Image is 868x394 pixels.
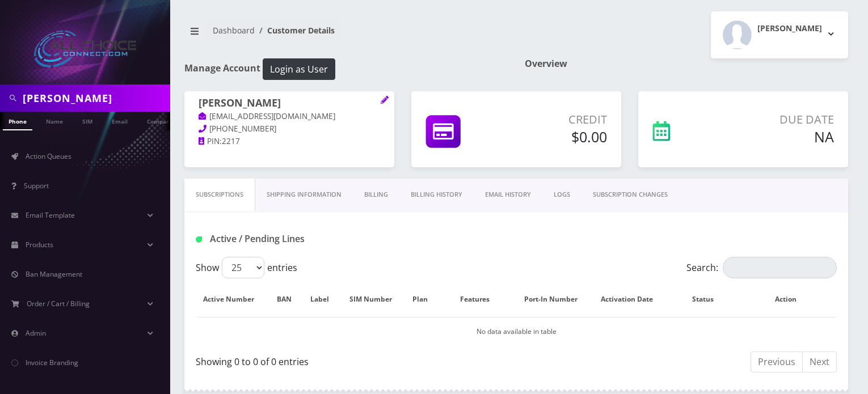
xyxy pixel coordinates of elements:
a: PIN: [199,136,222,147]
span: 2217 [222,136,240,146]
a: Next [802,351,837,372]
a: Phone [3,112,32,130]
div: Showing 0 to 0 of 0 entries [196,350,508,368]
th: Features: activate to sort column ascending [443,283,519,316]
a: SIM [77,112,98,129]
th: Status: activate to sort column ascending [671,283,747,316]
th: BAN: activate to sort column ascending [273,283,306,316]
span: Invoice Branding [26,358,78,367]
button: [PERSON_NAME] [711,11,848,58]
td: No data available in table [197,317,836,346]
a: Billing History [399,179,474,211]
a: Shipping Information [255,179,353,211]
span: Action Queues [26,151,71,161]
p: Credit [508,111,607,128]
a: Billing [353,179,399,211]
h1: Overview [525,58,848,69]
a: Name [40,112,69,129]
a: [EMAIL_ADDRESS][DOMAIN_NAME] [199,111,335,122]
a: SUBSCRIPTION CHANGES [582,179,679,211]
label: Search: [686,257,837,278]
a: Dashboard [213,25,255,36]
th: Active Number: activate to sort column ascending [197,283,272,316]
label: Show entries [196,257,297,278]
th: Action: activate to sort column ascending [748,283,836,316]
a: Subscriptions [184,179,255,211]
img: Active / Pending Lines [196,236,202,243]
span: [PHONE_NUMBER] [209,124,276,134]
nav: breadcrumb [184,19,508,51]
th: SIM Number: activate to sort column ascending [345,283,408,316]
span: Order / Cart / Billing [27,299,90,308]
h2: [PERSON_NAME] [757,24,822,33]
a: Login as User [260,62,335,74]
a: Email [106,112,133,129]
input: Search: [723,257,837,278]
a: Company [141,112,179,129]
button: Login as User [263,58,335,80]
th: Plan: activate to sort column ascending [410,283,442,316]
img: All Choice Connect [34,31,136,67]
a: Previous [751,351,803,372]
th: Activation Date: activate to sort column ascending [595,283,670,316]
h1: Manage Account [184,58,508,80]
li: Customer Details [255,24,335,36]
span: Admin [26,328,46,338]
span: Email Template [26,210,75,220]
input: Search in Company [23,87,167,109]
h1: Active / Pending Lines [196,234,398,244]
h5: $0.00 [508,128,607,145]
h1: [PERSON_NAME] [199,97,380,111]
span: Support [24,181,49,190]
th: Label: activate to sort column ascending [307,283,344,316]
span: Products [26,240,53,249]
a: EMAIL HISTORY [474,179,542,211]
th: Port-In Number: activate to sort column ascending [520,283,594,316]
select: Showentries [222,257,264,278]
p: Due Date [719,111,834,128]
span: Ban Management [26,269,82,279]
a: LOGS [542,179,582,211]
h5: NA [719,128,834,145]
